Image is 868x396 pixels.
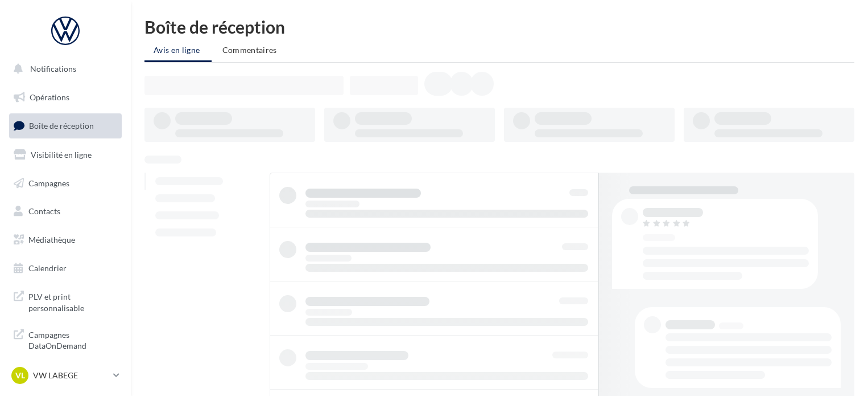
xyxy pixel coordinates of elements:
a: PLV et print personnalisable [7,284,124,318]
a: Contacts [7,199,124,223]
span: Boîte de réception [29,121,94,130]
span: Contacts [28,206,60,216]
span: Campagnes [28,178,69,187]
p: VW LABEGE [33,370,109,381]
span: Commentaires [222,45,277,55]
a: Campagnes DataOnDemand [7,322,124,356]
span: Notifications [30,64,76,74]
a: Boîte de réception [7,113,124,138]
a: Visibilité en ligne [7,143,124,167]
span: Médiathèque [28,235,75,244]
span: PLV et print personnalisable [28,289,117,313]
span: Calendrier [28,263,67,273]
span: Opérations [30,92,69,102]
span: Campagnes DataOnDemand [28,327,117,352]
button: Notifications [7,57,119,81]
div: Boîte de réception [144,18,854,35]
span: VL [15,370,25,381]
a: Médiathèque [7,228,124,252]
a: Campagnes [7,172,124,195]
span: Visibilité en ligne [31,150,92,160]
a: Calendrier [7,256,124,280]
a: VL VW LABEGE [9,365,122,386]
a: Opérations [7,85,124,109]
